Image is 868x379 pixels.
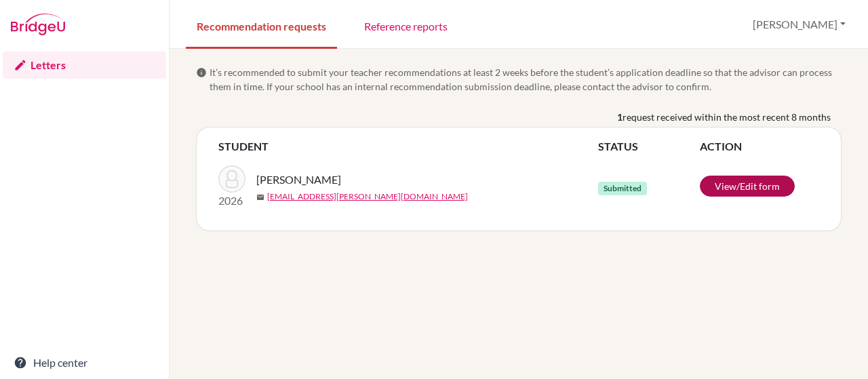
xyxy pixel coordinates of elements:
[267,191,468,203] a: [EMAIL_ADDRESS][PERSON_NAME][DOMAIN_NAME]
[210,65,842,94] span: It’s recommended to submit your teacher recommendations at least 2 weeks before the student’s app...
[186,2,337,49] a: Recommendation requests
[617,110,623,124] b: 1
[3,52,166,79] a: Letters
[218,165,245,193] img: Kasmani, Fatima
[623,110,831,124] span: request received within the most recent 8 months
[196,67,207,78] span: info
[218,193,245,209] p: 2026
[256,172,341,188] span: [PERSON_NAME]
[700,138,819,155] th: ACTION
[598,182,647,195] span: Submitted
[747,12,852,37] button: [PERSON_NAME]
[353,2,458,49] a: Reference reports
[256,193,264,201] span: mail
[598,138,700,155] th: STATUS
[700,176,795,197] a: View/Edit form
[218,138,598,155] th: STUDENT
[3,349,166,376] a: Help center
[11,14,65,35] img: Bridge-U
